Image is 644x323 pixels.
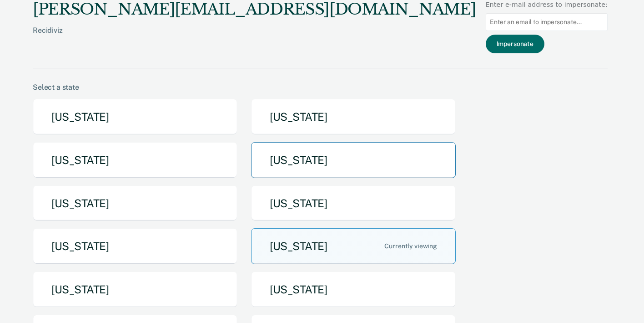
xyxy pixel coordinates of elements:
[251,142,456,178] button: [US_STATE]
[251,185,456,221] button: [US_STATE]
[33,26,476,49] div: Recidiviz
[251,99,456,135] button: [US_STATE]
[33,99,237,135] button: [US_STATE]
[251,228,456,264] button: [US_STATE]
[251,272,456,308] button: [US_STATE]
[33,185,237,221] button: [US_STATE]
[33,272,237,308] button: [US_STATE]
[33,142,237,178] button: [US_STATE]
[33,228,237,264] button: [US_STATE]
[33,83,608,92] div: Select a state
[486,13,608,31] input: Enter an email to impersonate...
[486,35,544,53] button: Impersonate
